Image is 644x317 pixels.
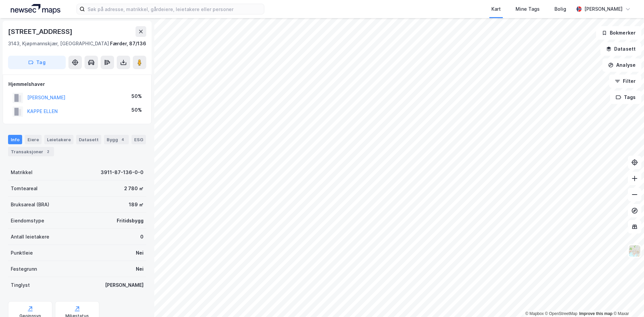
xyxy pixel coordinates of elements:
iframe: Chat Widget [610,285,644,317]
div: Eiere [25,135,42,144]
div: Hjemmelshaver [8,80,146,88]
div: Nei [136,265,144,273]
div: 4 [119,136,126,143]
div: Kontrollprogram for chat [610,285,644,317]
button: Tag [8,56,66,69]
a: Mapbox [525,311,544,316]
div: [STREET_ADDRESS] [8,26,74,37]
div: 50% [131,92,142,100]
button: Tags [610,91,641,104]
div: ESG [131,135,146,144]
div: [PERSON_NAME] [105,281,144,289]
a: OpenStreetMap [545,311,578,316]
div: 2 [45,148,51,155]
button: Datasett [600,42,641,56]
div: Info [8,135,22,144]
button: Filter [609,74,641,88]
div: Fritidsbygg [117,217,144,225]
a: Improve this map [579,311,612,316]
button: Bokmerker [596,26,641,40]
div: Bolig [554,5,566,13]
div: 0 [140,233,144,241]
div: Matrikkel [11,168,33,176]
div: Bygg [104,135,129,144]
div: Antall leietakere [11,233,49,241]
img: Z [628,245,641,257]
div: Færder, 87/136 [110,40,146,48]
div: Mine Tags [516,5,540,13]
div: Kart [491,5,501,13]
button: Analyse [602,58,641,72]
div: Bruksareal (BRA) [11,201,49,209]
div: Datasett [76,135,101,144]
div: Transaksjoner [8,147,54,156]
input: Søk på adresse, matrikkel, gårdeiere, leietakere eller personer [85,4,264,14]
div: Punktleie [11,249,33,257]
div: 3143, Kjøpmannskjær, [GEOGRAPHIC_DATA] [8,40,109,48]
div: 189 ㎡ [129,201,144,209]
div: Nei [136,249,144,257]
div: 2 780 ㎡ [124,184,144,193]
div: Tinglyst [11,281,30,289]
div: Tomteareal [11,184,38,193]
img: logo.a4113a55bc3d86da70a041830d287a7e.svg [11,4,60,14]
div: 3911-87-136-0-0 [101,168,144,176]
div: 50% [131,106,142,114]
div: [PERSON_NAME] [584,5,623,13]
div: Eiendomstype [11,217,44,225]
div: Leietakere [44,135,73,144]
div: Festegrunn [11,265,37,273]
